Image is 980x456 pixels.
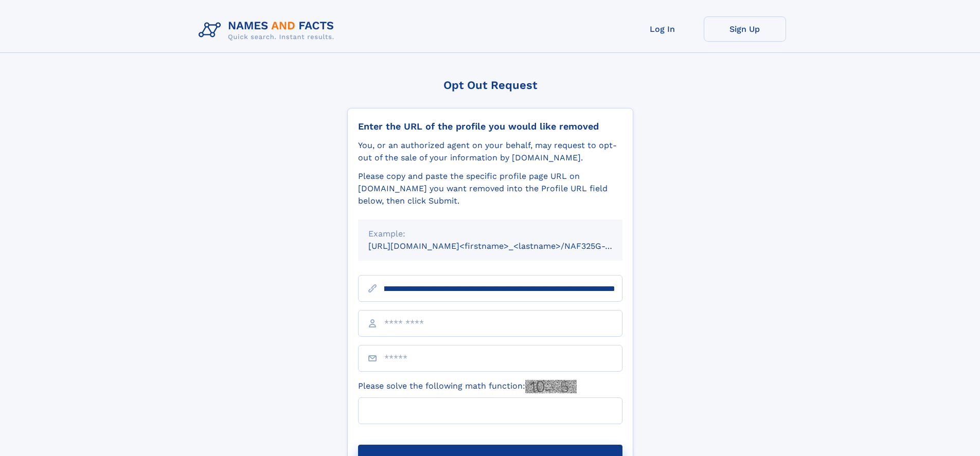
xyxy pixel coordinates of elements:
[358,139,622,164] div: You, or an authorized agent on your behalf, may request to opt-out of the sale of your informatio...
[358,121,622,132] div: Enter the URL of the profile you would like removed
[358,380,577,393] label: Please solve the following math function:
[621,16,704,42] a: Log In
[347,79,633,92] div: Opt Out Request
[368,228,612,240] div: Example:
[368,241,642,251] small: [URL][DOMAIN_NAME]<firstname>_<lastname>/NAF325G-xxxxxxxx
[194,16,343,44] img: Logo Names and Facts
[358,170,622,207] div: Please copy and paste the specific profile page URL on [DOMAIN_NAME] you want removed into the Pr...
[704,16,786,42] a: Sign Up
